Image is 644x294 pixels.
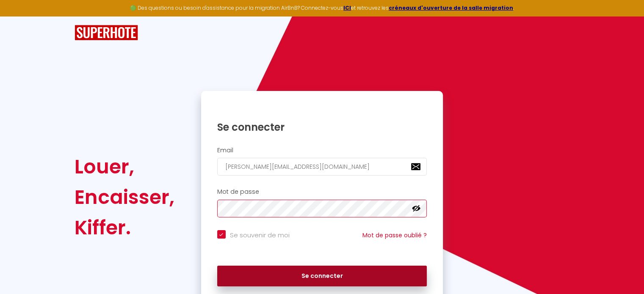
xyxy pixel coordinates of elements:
button: Ouvrir le widget de chat LiveChat [7,3,32,29]
button: Se connecter [217,266,427,287]
div: Louer, [75,151,174,182]
img: SuperHote logo [75,25,138,41]
input: Ton Email [217,158,427,176]
h2: Mot de passe [217,188,427,195]
a: Mot de passe oublié ? [362,231,427,239]
div: Encaisser, [75,182,174,212]
div: Kiffer. [75,212,174,243]
h1: Se connecter [217,121,427,134]
h2: Email [217,147,427,154]
a: créneaux d'ouverture de la salle migration [389,4,513,11]
a: ICI [343,4,351,11]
